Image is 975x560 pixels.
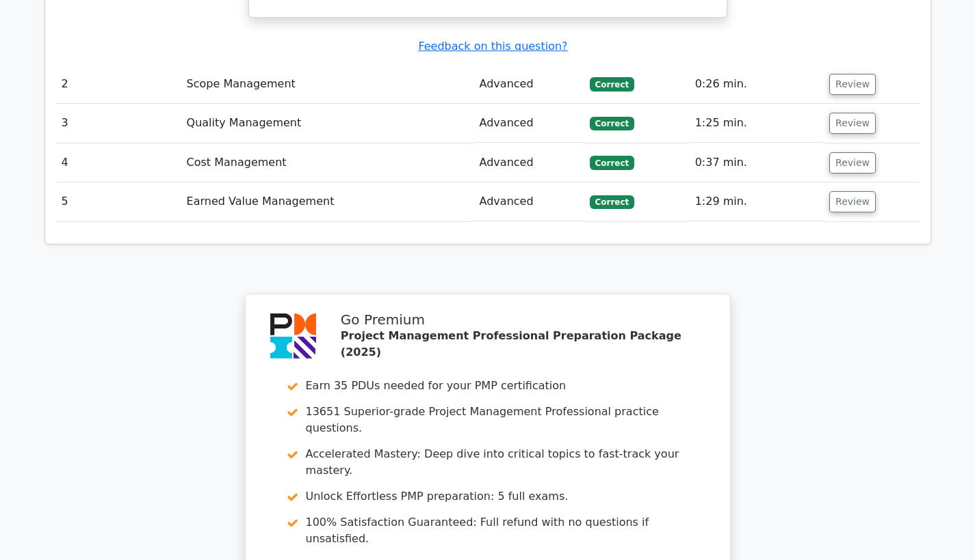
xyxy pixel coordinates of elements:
[690,65,824,104] td: 0:26 min.
[56,104,181,143] td: 3
[181,65,474,104] td: Scope Management
[181,104,474,143] td: Quality Management
[590,77,634,91] span: Correct
[56,143,181,182] td: 4
[474,143,584,182] td: Advanced
[590,195,634,209] span: Correct
[56,182,181,221] td: 5
[829,74,876,95] button: Review
[829,152,876,173] button: Review
[690,182,824,221] td: 1:29 min.
[690,104,824,143] td: 1:25 min.
[829,113,876,134] button: Review
[181,143,474,182] td: Cost Management
[590,156,634,169] span: Correct
[418,40,567,53] a: Feedback on this question?
[474,104,584,143] td: Advanced
[590,117,634,130] span: Correct
[474,65,584,104] td: Advanced
[181,182,474,221] td: Earned Value Management
[474,182,584,221] td: Advanced
[56,65,181,104] td: 2
[690,143,824,182] td: 0:37 min.
[829,191,876,212] button: Review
